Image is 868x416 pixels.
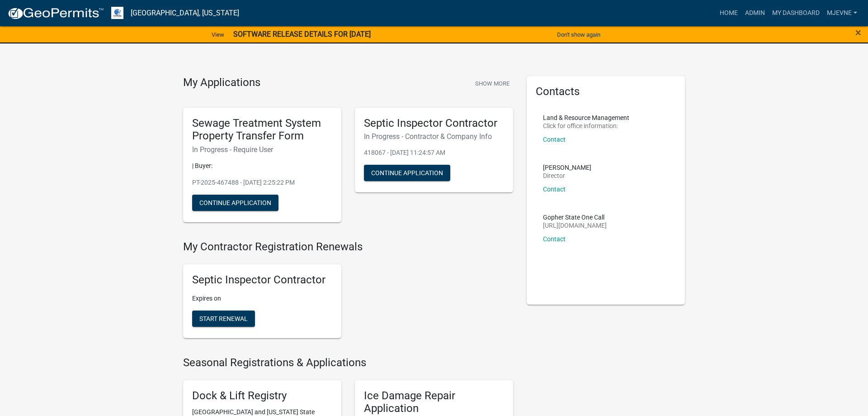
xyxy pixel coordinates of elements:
[364,117,504,130] h5: Septic Inspector Contractor
[199,315,248,322] span: Start Renewal
[553,27,604,42] button: Don't show again
[741,5,769,22] a: Admin
[233,30,371,38] strong: SOFTWARE RELEASE DETAILS FOR [DATE]
[364,389,504,416] h5: Ice Damage Repair Application
[364,148,504,158] p: 418067 - [DATE] 11:24:57 AM
[543,186,566,193] a: Contact
[543,123,629,129] p: Click for office information:
[192,117,332,143] h5: Sewage Treatment System Property Transfer Form
[183,76,260,90] h4: My Applications
[543,222,607,229] p: [URL][DOMAIN_NAME]
[855,26,861,39] span: ×
[183,356,513,369] h4: Seasonal Registrations & Applications
[364,165,450,181] button: Continue Application
[192,161,332,171] p: | Buyer:
[192,389,332,402] h5: Dock & Lift Registry
[536,85,676,98] h5: Contacts
[183,240,513,253] h4: My Contractor Registration Renewals
[208,27,228,42] a: View
[192,311,255,327] button: Start Renewal
[364,132,504,141] h6: In Progress - Contractor & Company Info
[192,273,332,287] h5: Septic Inspector Contractor
[472,76,513,91] button: Show More
[769,5,823,22] a: My Dashboard
[183,240,513,345] wm-registration-list-section: My Contractor Registration Renewals
[131,5,239,21] a: [GEOGRAPHIC_DATA], [US_STATE]
[543,136,566,143] a: Contact
[543,172,591,179] p: Director
[192,195,278,211] button: Continue Application
[192,294,332,303] p: Expires on
[543,214,607,220] p: Gopher State One Call
[543,164,591,171] p: [PERSON_NAME]
[543,235,566,243] a: Contact
[543,115,629,121] p: Land & Resource Management
[716,5,741,22] a: Home
[111,7,123,19] img: Otter Tail County, Minnesota
[823,5,861,22] a: MJevne
[192,145,332,154] h6: In Progress - Require User
[192,178,332,187] p: PT-2025-467488 - [DATE] 2:25:22 PM
[855,27,861,38] button: Close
